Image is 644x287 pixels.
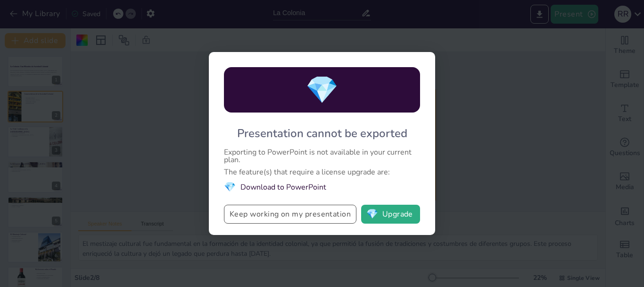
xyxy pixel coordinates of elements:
[224,168,420,176] div: The feature(s) that require a license upgrade are:
[237,126,407,141] div: Presentation cannot be exported
[305,72,339,108] span: diamond
[366,209,378,219] span: diamond
[224,148,420,164] div: Exporting to PowerPoint is not available in your current plan.
[224,181,236,193] span: diamond
[361,205,420,224] button: diamondUpgrade
[224,205,356,224] button: Keep working on my presentation
[224,181,420,193] li: Download to PowerPoint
